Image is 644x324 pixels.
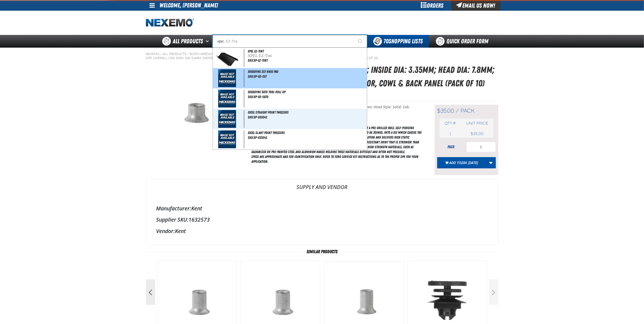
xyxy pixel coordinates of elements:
[204,35,213,48] button: Open All Products pages
[461,119,493,128] th: Unit price
[449,160,478,165] span: Add to
[215,49,239,67] img: 62697dfb32b5e052535747-EZ-Tint.png
[461,130,493,137] td: $35.00
[252,91,498,98] p: SKU:
[252,154,422,164] div: Specs are approximate and for identification only. Refer to Ford Service Kit instructions as to t...
[156,227,488,235] div: Kent
[354,35,367,48] button: Start Searching
[461,160,478,165] span: Zak [DATE]
[461,107,475,114] span: pack
[384,38,389,45] strong: 70
[146,279,155,305] button: Previous
[218,69,236,87] img: missing_image.jpg
[156,216,488,223] div: 1632573
[489,279,498,305] button: Next
[163,52,187,56] a: All Products
[146,65,242,157] img: SPR; Overall Len: 5mm; Dia: 5.4mm; Inside Dia: 3.35mm; Head Dia: 7.8mm; Head Style: Solid; Cab, R...
[367,35,429,48] button: You have 70 Shopping Lists. Open to view details
[449,131,451,136] span: 1
[252,63,498,90] h1: SPR; Overall Len: 5mm; Dia: 5.4mm; Inside Dia: 3.35mm; Head Dia: 7.8mm; Head Style: Solid; Cab, R...
[486,157,496,168] a: More Actions
[248,110,289,114] span: EXCEL STRAIGHT POINT TWEEZERS
[146,18,194,27] img: Nexemo logo
[248,49,264,53] span: XPEL EZ-Tint
[190,52,218,56] a: Body Hardware
[187,52,189,56] span: /
[248,90,285,94] span: Ergodyne 5870 Tool Roll Up
[146,52,160,56] a: Nexemo
[248,136,267,140] span: SKU:XP-EX3043
[248,54,366,58] p: XPEL EZ-Tint
[437,157,486,168] button: Add toZak [DATE]
[429,35,498,48] a: Quick Order Form
[213,35,367,48] input: Search
[146,56,378,60] a: SPR; Overall Len: 5mm; Dia: 5.4mm; Inside Dia: 3.35mm; Head Dia: 7.8mm; Head Style: Solid; Cab, R...
[248,95,268,99] span: SKU:XP-ED-5870
[437,144,465,150] div: pack
[156,216,189,223] label: Supplier SKU:
[146,179,498,195] a: Supply and Vendor
[248,58,268,62] span: SKU:XP-EZ-TINT
[303,249,341,254] span: Similar Products
[146,18,194,27] a: Home
[173,37,203,46] span: All Products
[156,227,175,235] label: Vendor:
[248,70,278,74] span: Ergodyne 357 Knee Pad
[156,205,191,212] label: Manufacturer:
[248,115,267,119] span: SKU:XP-EX3042
[156,205,488,212] div: Kent
[248,74,267,78] span: SKU:XP-ED-357
[467,142,496,152] input: Product Quantity
[146,52,498,60] nav: Breadcrumbs
[218,130,236,148] img: missing_image.jpg
[218,110,236,128] img: missing_image.jpg
[440,119,461,128] th: Qty #
[160,52,162,56] span: /
[384,38,423,45] span: Shopping Lists
[456,107,459,114] span: /
[218,90,236,107] img: missing_image.jpg
[248,131,285,135] span: EXCEL SLANT POINT TWEEZERS
[437,107,455,114] span: $35.00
